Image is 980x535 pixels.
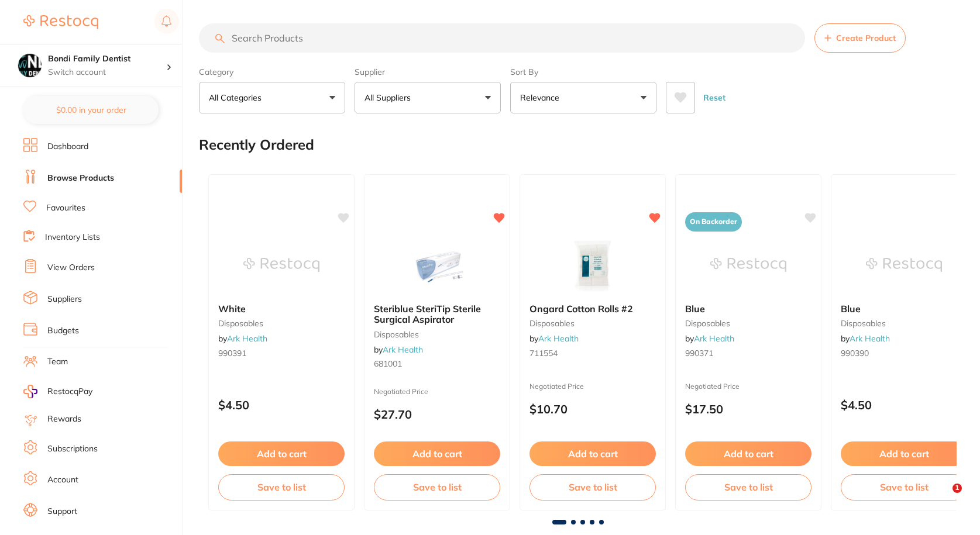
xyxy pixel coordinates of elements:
a: Ark Health [850,333,890,344]
a: Suppliers [47,294,82,305]
img: Blue [866,236,942,294]
p: $4.50 [841,398,967,412]
a: Support [47,506,77,517]
small: disposables [529,319,656,328]
label: Supplier [355,67,501,77]
a: Browse Products [47,172,114,184]
a: Subscriptions [47,443,98,455]
a: Ark Health [538,333,579,344]
button: Add to cart [685,441,811,466]
img: Ongard Cotton Rolls #2 [555,236,631,294]
button: Relevance [510,82,656,113]
b: White [218,303,345,314]
p: $4.50 [218,398,345,412]
label: Sort By [510,67,656,77]
iframe: Intercom live chat [929,484,957,512]
span: On Backorder [685,212,742,232]
small: disposables [841,319,967,328]
img: RestocqPay [23,385,37,398]
h2: Recently Ordered [199,137,314,153]
b: Ongard Cotton Rolls #2 [529,303,656,314]
span: by [374,344,423,355]
span: by [685,333,734,344]
a: RestocqPay [23,385,92,398]
label: Category [199,67,345,77]
a: Ark Health [227,333,267,344]
small: Negotiated Price [374,388,500,396]
button: All Suppliers [355,82,501,113]
button: Reset [700,82,729,113]
small: 990371 [685,348,811,358]
span: RestocqPay [47,386,92,398]
span: 1 [953,484,962,493]
a: Inventory Lists [45,232,100,243]
a: Ark Health [694,333,734,344]
a: Restocq Logo [23,9,98,36]
p: All Suppliers [365,92,415,103]
a: Budgets [47,325,79,337]
a: View Orders [47,262,95,274]
small: Negotiated Price [685,382,811,391]
button: Save to list [218,474,345,500]
button: Save to list [685,474,811,500]
button: Save to list [841,474,967,500]
b: Blue [685,303,811,314]
a: Account [47,474,78,486]
input: Search Products [199,23,805,53]
button: Save to list [374,474,500,500]
p: Switch account [48,67,166,78]
b: Blue [841,303,967,314]
p: Relevance [520,92,564,103]
p: $17.50 [685,402,811,416]
button: Add to cart [218,441,345,466]
small: 681001 [374,359,500,368]
a: Ark Health [383,344,423,355]
small: 990390 [841,348,967,358]
span: by [841,333,890,344]
a: Team [47,356,68,368]
span: by [218,333,267,344]
b: Steriblue SteriTip Sterile Surgical Aspirator [374,303,500,325]
a: Rewards [47,413,81,425]
button: Add to cart [529,441,656,466]
button: Create Product [814,23,906,53]
small: Negotiated Price [529,382,656,391]
span: Create Product [836,33,896,43]
button: Add to cart [841,441,967,466]
a: Dashboard [47,141,88,153]
img: White [243,236,319,294]
img: Bondi Family Dentist [18,54,42,77]
img: Restocq Logo [23,15,98,29]
p: $27.70 [374,408,500,421]
p: $10.70 [529,402,656,416]
img: Steriblue SteriTip Sterile Surgical Aspirator [399,236,475,294]
span: by [529,333,579,344]
button: All Categories [199,82,345,113]
button: $0.00 in your order [23,96,159,124]
button: Save to list [529,474,656,500]
small: 990391 [218,348,345,358]
small: 711554 [529,348,656,358]
img: Blue [710,236,786,294]
small: disposables [685,319,811,328]
small: disposables [374,330,500,339]
a: Favourites [46,202,85,214]
p: All Categories [209,92,266,103]
h4: Bondi Family Dentist [48,53,166,65]
button: Add to cart [374,441,500,466]
small: disposables [218,319,345,328]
